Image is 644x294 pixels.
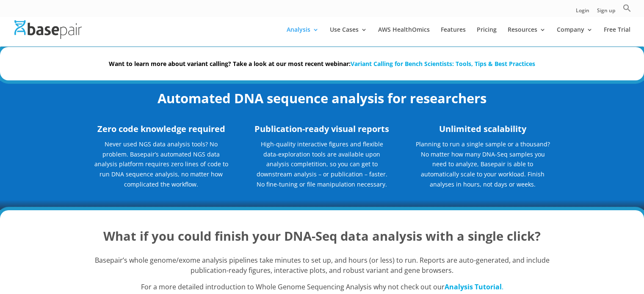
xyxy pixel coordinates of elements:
[254,139,390,190] p: High-quality interactive figures and flexible data-exploration tools are available upon analysis ...
[351,60,535,68] a: Variant Calling for Bench Scientists: Tools, Tips & Best Practices
[576,8,589,17] a: Login
[103,228,541,244] strong: What if you could finish your DNA-Seq data analysis with a single click?
[597,8,615,17] a: Sign up
[623,4,631,17] a: Search Icon Link
[477,27,497,47] a: Pricing
[378,27,430,47] a: AWS HealthOmics
[14,20,82,38] img: Basepair
[508,27,546,47] a: Resources
[557,27,593,47] a: Company
[445,282,503,291] a: Analysis Tutorial.
[415,139,550,190] p: Planning to run a single sample or a thousand? No matter how many DNA-Seq samples you need to ana...
[94,123,229,139] h3: Zero code knowledge required
[94,256,551,283] p: Basepair’s whole genome/exome analysis pipelines take minutes to set up, and hours (or less) to r...
[158,89,486,107] strong: Automated DNA sequence analysis for researchers
[287,27,319,47] a: Analysis
[109,60,535,68] strong: Want to learn more about variant calling? Take a look at our most recent webinar:
[254,123,390,139] h3: Publication-ready visual reports
[604,27,630,47] a: Free Trial
[94,139,229,195] p: Never used NGS data analysis tools? No problem. Basepair’s automated NGS data analysis platform r...
[415,123,550,139] h3: Unlimited scalability
[94,282,551,292] p: For a more detailed introduction to Whole Genome Sequencing Analysis why not check out our
[441,27,466,47] a: Features
[445,282,502,291] strong: Analysis Tutorial
[330,27,367,47] a: Use Cases
[623,4,631,12] svg: Search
